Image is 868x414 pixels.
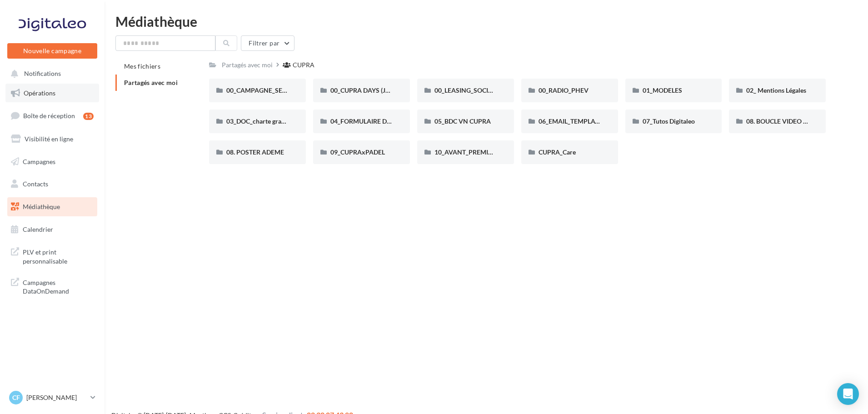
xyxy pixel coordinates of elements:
[7,43,97,59] button: Nouvelle campagne
[226,117,345,125] span: 03_DOC_charte graphique et GUIDELINES
[330,117,465,125] span: 04_FORMULAIRE DES DEMANDES CRÉATIVES
[5,220,99,239] a: Calendrier
[115,15,857,28] div: Médiathèque
[25,135,73,143] span: Visibilité en ligne
[330,86,396,94] span: 00_CUPRA DAYS (JPO)
[12,393,20,402] span: CF
[746,86,806,94] span: 02_ Mentions Légales
[24,70,61,78] span: Notifications
[124,79,178,86] span: Partagés avec moi
[434,86,536,94] span: 00_LEASING_SOCIAL_ÉLECTRIQUE
[5,152,99,171] a: Campagnes
[26,393,87,402] p: [PERSON_NAME]
[23,276,94,296] span: Campagnes DataOnDemand
[23,246,94,265] span: PLV et print personnalisable
[23,225,53,233] span: Calendrier
[434,117,491,125] span: 05_BDC VN CUPRA
[222,60,273,70] div: Partagés avec moi
[23,112,75,120] span: Boîte de réception
[539,148,576,156] span: CUPRA_Care
[241,35,294,51] button: Filtrer par
[5,175,99,194] a: Contacts
[23,157,55,165] span: Campagnes
[124,62,160,70] span: Mes fichiers
[293,60,314,70] div: CUPRA
[5,84,99,103] a: Opérations
[5,273,99,299] a: Campagnes DataOnDemand
[837,383,859,405] div: Open Intercom Messenger
[5,130,99,149] a: Visibilité en ligne
[539,86,589,94] span: 00_RADIO_PHEV
[5,197,99,216] a: Médiathèque
[643,117,695,125] span: 07_Tutos Digitaleo
[5,106,99,125] a: Boîte de réception13
[330,148,385,156] span: 09_CUPRAxPADEL
[746,117,866,125] span: 08. BOUCLE VIDEO ECRAN SHOWROOM
[226,86,311,94] span: 00_CAMPAGNE_SEPTEMBRE
[7,389,97,406] a: CF [PERSON_NAME]
[643,86,682,94] span: 01_MODELES
[23,180,48,188] span: Contacts
[83,113,94,120] div: 13
[434,148,583,156] span: 10_AVANT_PREMIÈRES_CUPRA (VENTES PRIVEES)
[24,89,55,97] span: Opérations
[5,242,99,269] a: PLV et print personnalisable
[23,203,60,210] span: Médiathèque
[539,117,644,125] span: 06_EMAIL_TEMPLATE HTML CUPRA
[226,148,284,156] span: 08. POSTER ADEME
